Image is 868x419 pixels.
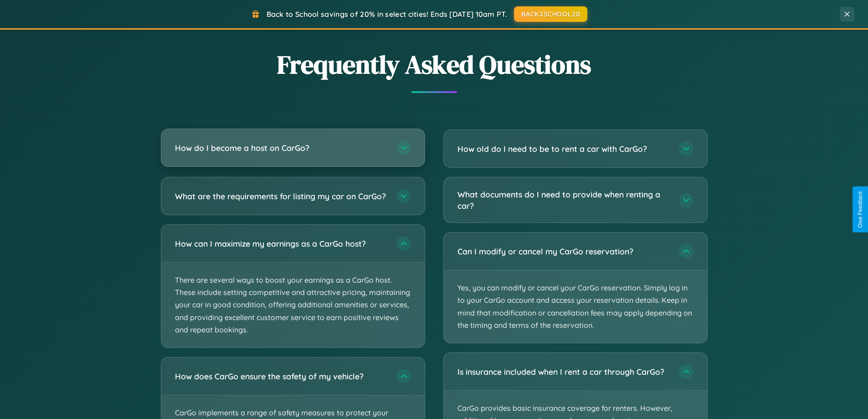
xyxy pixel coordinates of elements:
[161,47,708,82] h2: Frequently Asked Questions
[175,238,387,249] h3: How can I maximize my earnings as a CarGo host?
[175,371,387,382] h3: How does CarGo ensure the safety of my vehicle?
[457,246,670,257] h3: Can I modify or cancel my CarGo reservation?
[175,191,387,202] h3: What are the requirements for listing my car on CarGo?
[457,143,670,155] h3: How old do I need to be to rent a car with CarGo?
[457,189,670,211] h3: What documents do I need to provide when renting a car?
[857,191,863,228] div: Give Feedback
[444,270,707,343] p: Yes, you can modify or cancel your CarGo reservation. Simply log in to your CarGo account and acc...
[514,6,587,22] button: BACK2SCHOOL20
[161,263,425,347] p: There are several ways to boost your earnings as a CarGo host. These include setting competitive ...
[457,366,670,378] h3: Is insurance included when I rent a car through CarGo?
[175,142,387,154] h3: How do I become a host on CarGo?
[267,10,507,19] span: Back to School savings of 20% in select cities! Ends [DATE] 10am PT.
